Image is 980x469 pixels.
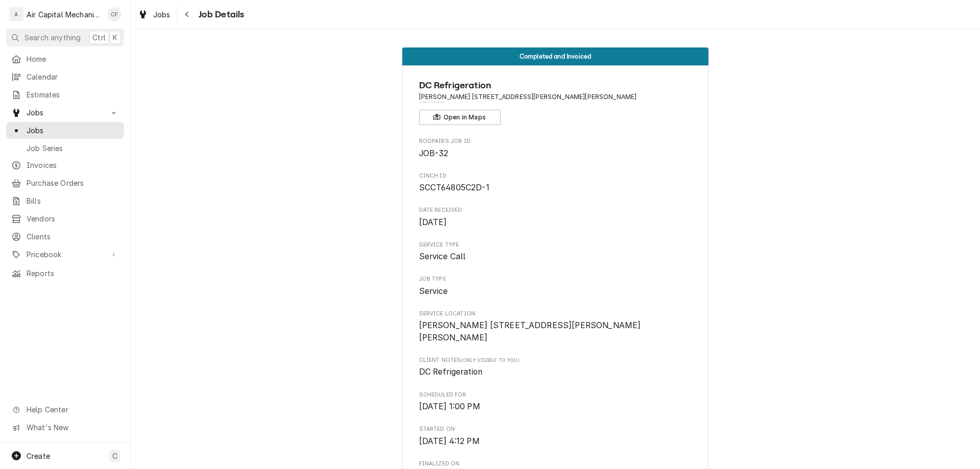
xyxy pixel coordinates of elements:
span: Service Type [419,251,692,263]
span: Job Details [195,8,244,21]
span: Address [419,92,692,102]
a: Estimates [6,86,124,103]
a: Go to Jobs [6,104,124,121]
a: Job Series [6,140,124,157]
span: Started On [419,425,692,433]
span: JOB-32 [419,149,449,158]
a: Reports [6,265,124,282]
span: Job Type [419,275,692,283]
button: Navigate back [179,6,195,22]
span: Job Type [419,285,692,298]
span: Service Location [419,319,692,343]
span: Jobs [27,125,119,136]
span: C [112,451,117,461]
span: [DATE] 4:12 PM [419,436,480,446]
div: A [9,7,23,21]
div: [object Object] [419,356,692,378]
span: [DATE] [419,217,447,227]
span: (Only Visible to You) [461,357,519,363]
div: Service Location [419,310,692,344]
div: Air Capital Mechanical [27,9,102,20]
span: Purchase Orders [27,178,119,188]
span: Started On [419,435,692,448]
span: Create [27,452,50,460]
span: Roopairs Job ID [419,147,692,160]
a: Invoices [6,157,124,174]
div: Scheduled For [419,391,692,413]
span: Service [419,286,448,296]
span: Reports [27,268,119,279]
span: Scheduled For [419,401,692,413]
span: Date Received [419,206,692,214]
span: Name [419,79,692,92]
a: Go to What's New [6,419,124,436]
span: [object Object] [419,366,692,378]
div: Job Type [419,275,692,297]
span: Cinch ID [419,172,692,180]
a: Vendors [6,210,124,227]
span: Client Notes [419,356,692,364]
a: Purchase Orders [6,175,124,191]
div: Service Type [419,241,692,263]
span: Finalized On [419,460,692,468]
div: Charles Faure's Avatar [107,7,121,21]
span: Job Series [27,143,119,154]
a: Bills [6,192,124,209]
a: Jobs [134,6,175,23]
a: Home [6,51,124,67]
a: Jobs [6,122,124,139]
a: Calendar [6,68,124,85]
span: SCCT64805C2D-1 [419,183,489,192]
button: Search anythingCtrlK [6,29,124,46]
span: Search anything [24,32,81,43]
span: [PERSON_NAME] [STREET_ADDRESS][PERSON_NAME][PERSON_NAME] [419,320,641,342]
div: Status [402,47,708,65]
button: Open in Maps [419,110,501,125]
span: Pricebook [27,249,104,260]
span: Calendar [27,71,119,82]
span: Roopairs Job ID [419,137,692,145]
span: Vendors [27,213,119,224]
span: Cinch ID [419,182,692,194]
span: Completed and Invoiced [520,53,592,60]
div: Roopairs Job ID [419,137,692,159]
span: DC Refrigeration [419,367,483,377]
span: Home [27,54,119,64]
a: Go to Pricebook [6,246,124,263]
span: Help Center [27,404,118,415]
span: Service Call [419,252,466,261]
a: Go to Help Center [6,401,124,418]
div: Client Information [419,79,692,125]
span: What's New [27,422,118,433]
span: Invoices [27,160,119,170]
div: Started On [419,425,692,447]
span: Service Type [419,241,692,249]
span: Jobs [153,9,170,20]
a: Clients [6,228,124,245]
span: Ctrl [92,32,106,43]
span: Bills [27,195,119,206]
span: Date Received [419,216,692,229]
span: Service Location [419,310,692,318]
span: Scheduled For [419,391,692,399]
span: Clients [27,231,119,242]
div: Date Received [419,206,692,228]
span: Jobs [27,107,104,118]
span: K [113,32,117,43]
div: Cinch ID [419,172,692,194]
div: CF [107,7,121,21]
span: Estimates [27,89,119,100]
span: [DATE] 1:00 PM [419,402,480,411]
